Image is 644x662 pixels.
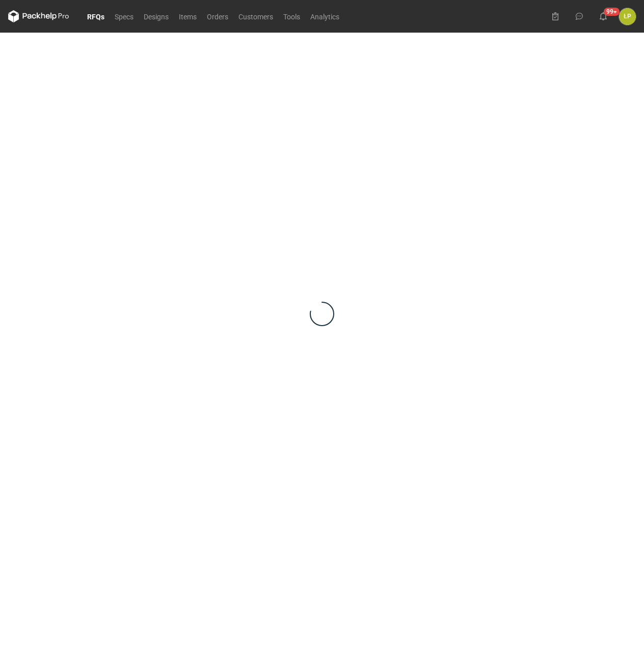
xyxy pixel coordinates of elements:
[619,8,636,25] button: ŁP
[619,8,636,25] div: Łukasz Postawa
[278,10,305,22] a: Tools
[82,10,110,22] a: RFQs
[595,8,611,24] button: 99+
[110,10,139,22] a: Specs
[139,10,174,22] a: Designs
[174,10,202,22] a: Items
[8,10,69,22] svg: Packhelp Pro
[202,10,233,22] a: Orders
[233,10,278,22] a: Customers
[305,10,344,22] a: Analytics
